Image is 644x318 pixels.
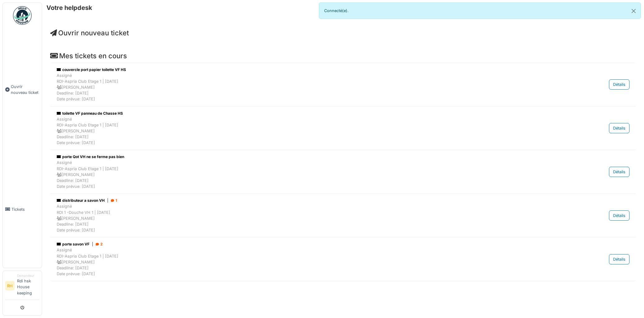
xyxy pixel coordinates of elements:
[3,28,42,151] a: Ouvrir nouveau ticket
[46,4,92,11] h6: Votre helpdesk
[609,79,629,90] div: Détails
[609,254,629,264] div: Détails
[50,29,129,37] a: Ouvrir nouveau ticket
[55,152,631,191] a: porte Qot VH ne se ferme pas bien AssignéRDI-Aspria Club Etage 1 | [DATE] [PERSON_NAME]Deadline: ...
[57,241,548,247] div: porte savon VF
[11,84,39,95] span: Ouvrir nouveau ticket
[57,116,548,146] div: Assigné RDI-Aspria Club Etage 1 | [DATE] [PERSON_NAME] Deadline: [DATE] Date prévue: [DATE]
[3,151,42,268] a: Tickets
[57,154,548,160] div: porte Qot VH ne se ferme pas bien
[609,210,629,221] div: Détails
[107,198,108,203] span: |
[627,3,641,19] button: Close
[11,206,39,212] span: Tickets
[55,109,631,148] a: toilette VF panneau de Chasse HS AssignéRDI-Aspria Club Etage 1 | [DATE] [PERSON_NAME]Deadline: [...
[57,160,548,189] div: Assigné RDI-Aspria Club Etage 1 | [DATE] [PERSON_NAME] Deadline: [DATE] Date prévue: [DATE]
[57,247,548,277] div: Assigné RDI-Aspria Club Etage 1 | [DATE] [PERSON_NAME] Deadline: [DATE] Date prévue: [DATE]
[55,65,631,104] a: couvercle port papier toilette VF HS AssignéRDI-Aspria Club Etage 1 | [DATE] [PERSON_NAME]Deadlin...
[609,123,629,133] div: Détails
[57,111,548,116] div: toilette VF panneau de Chasse HS
[55,196,631,235] a: distributeur a savon VH| 1 AssignéRDI 1 -Douche VH 1 | [DATE] [PERSON_NAME]Deadline: [DATE]Date p...
[609,167,629,177] div: Détails
[111,198,117,203] div: 1
[17,273,39,298] li: Rdi hsk House keeping
[57,198,548,203] div: distributeur a savon VH
[319,2,641,19] div: Connecté(e).
[57,73,548,102] div: Assigné RDI-Aspria Club Etage 1 | [DATE] [PERSON_NAME] Deadline: [DATE] Date prévue: [DATE]
[13,6,32,25] img: Badge_color-CXgf-gQk.svg
[5,281,15,290] li: RH
[57,67,548,73] div: couvercle port papier toilette VF HS
[96,241,103,247] div: 2
[57,203,548,233] div: Assigné RDI 1 -Douche VH 1 | [DATE] [PERSON_NAME] Deadline: [DATE] Date prévue: [DATE]
[17,273,39,278] div: Demandeur
[50,52,636,60] h4: Mes tickets en cours
[92,241,93,247] span: |
[55,240,631,278] a: porte savon VF| 2 AssignéRDI-Aspria Club Etage 1 | [DATE] [PERSON_NAME]Deadline: [DATE]Date prévu...
[5,273,39,300] a: RH DemandeurRdi hsk House keeping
